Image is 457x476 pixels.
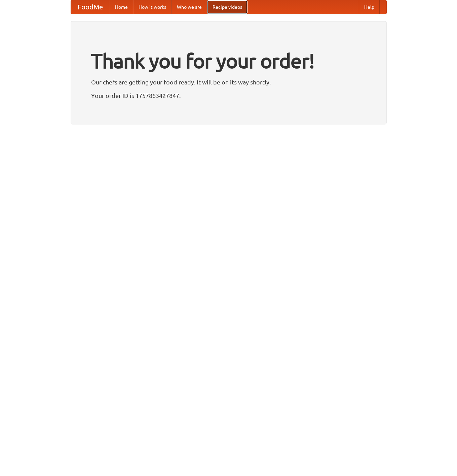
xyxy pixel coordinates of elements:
[133,0,172,14] a: How it works
[91,77,366,87] p: Our chefs are getting your food ready. It will be on its way shortly.
[91,90,366,101] p: Your order ID is 1757863427847.
[71,0,110,14] a: FoodMe
[110,0,133,14] a: Home
[91,45,366,77] h1: Thank you for your order!
[359,0,380,14] a: Help
[207,0,247,14] a: Recipe videos
[172,0,207,14] a: Who we are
